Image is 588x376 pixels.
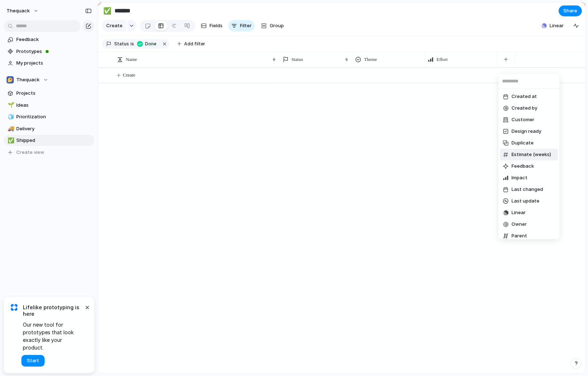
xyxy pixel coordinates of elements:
[512,163,534,170] span: Feedback
[512,151,551,158] span: Estimate (weeks)
[512,186,543,193] span: Last changed
[512,93,537,100] span: Created at
[512,174,527,181] span: Impact
[512,105,537,112] span: Created by
[512,128,541,135] span: Design ready
[512,209,526,216] span: Linear
[512,116,534,123] span: Customer
[512,197,539,205] span: Last update
[512,221,527,228] span: Owner
[512,232,527,240] span: Parent
[512,139,534,147] span: Duplicate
